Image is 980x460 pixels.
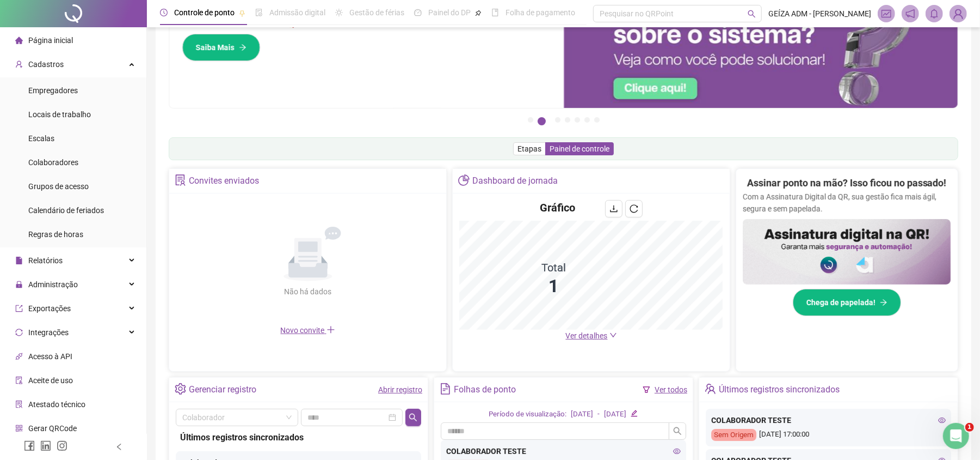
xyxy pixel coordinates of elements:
[28,134,54,143] span: Escalas
[768,8,871,20] span: GEÍZA ADM - [PERSON_NAME]
[28,280,78,289] span: Administração
[28,230,83,239] span: Regras de horas
[239,44,246,51] span: arrow-right
[943,423,969,449] iframe: Intercom live chat
[506,8,575,17] span: Folha de pagamento
[28,86,78,95] span: Empregadores
[440,383,451,395] span: file-text
[711,429,756,441] div: Sem Origem
[609,204,618,213] span: download
[28,400,85,409] span: Atestado técnico
[40,440,51,451] span: linkedin
[711,414,946,426] div: COLABORADOR TESTE
[630,204,638,213] span: reload
[281,326,335,335] span: Novo convite
[15,257,23,264] span: file
[175,383,186,395] span: setting
[15,37,23,44] span: home
[175,174,186,186] span: solution
[880,299,887,306] span: arrow-right
[28,182,89,191] span: Grupos de acesso
[196,41,235,53] span: Saiba Mais
[555,117,560,123] button: 3
[594,117,600,123] button: 7
[28,158,78,167] span: Colaboradores
[604,409,626,420] div: [DATE]
[414,9,422,16] span: dashboard
[258,286,358,298] div: Não há dados
[15,281,23,288] span: lock
[597,409,600,420] div: -
[15,60,23,68] span: user-add
[57,440,67,451] span: instagram
[566,331,608,340] span: Ver detalhes
[489,409,566,420] div: Período de visualização:
[929,9,939,19] span: bell
[565,117,570,123] button: 4
[454,380,516,399] div: Folhas de ponto
[189,380,256,399] div: Gerenciar registro
[28,424,77,433] span: Gerar QRCode
[189,172,259,190] div: Convites enviados
[905,9,915,19] span: notification
[446,445,681,457] div: COLABORADOR TESTE
[747,175,947,191] h2: Assinar ponto na mão? Isso ficou no passado!
[673,447,681,455] span: eye
[269,8,325,17] span: Admissão digital
[28,304,71,313] span: Exportações
[673,427,682,435] span: search
[349,8,404,17] span: Gestão de férias
[255,9,263,16] span: file-done
[15,329,23,336] span: sync
[550,144,609,153] span: Painel de controle
[517,144,541,153] span: Etapas
[428,8,471,17] span: Painel do DP
[180,431,417,444] div: Últimos registros sincronizados
[950,5,966,22] img: 29244
[409,413,417,422] span: search
[575,117,580,123] button: 5
[15,401,23,408] span: solution
[15,353,23,360] span: api
[28,60,64,69] span: Cadastros
[239,10,245,16] span: pushpin
[378,385,422,394] a: Abrir registro
[965,423,974,432] span: 1
[538,117,546,125] button: 2
[705,383,716,395] span: team
[15,305,23,312] span: export
[115,443,123,451] span: left
[28,376,73,385] span: Aceite de uso
[655,385,687,394] a: Ver todos
[566,331,617,340] a: Ver detalhes down
[743,219,951,285] img: banner%2F02c71560-61a6-44d4-94b9-c8ab97240462.png
[938,416,946,424] span: eye
[540,200,575,215] h4: Gráfico
[28,36,73,45] span: Página inicial
[806,296,876,308] span: Chega de papelada!
[28,256,63,265] span: Relatórios
[24,440,35,451] span: facebook
[326,325,335,334] span: plus
[643,386,650,394] span: filter
[631,410,638,417] span: edit
[475,10,482,16] span: pushpin
[28,328,69,337] span: Integrações
[28,206,104,215] span: Calendário de feriados
[491,9,499,16] span: book
[719,380,840,399] div: Últimos registros sincronizados
[15,425,23,432] span: qrcode
[748,10,756,18] span: search
[528,117,533,123] button: 1
[571,409,593,420] div: [DATE]
[743,191,951,215] p: Com a Assinatura Digital da QR, sua gestão fica mais ágil, segura e sem papelada.
[472,172,558,190] div: Dashboard de jornada
[15,377,23,384] span: audit
[335,9,343,16] span: sun
[584,117,590,123] button: 6
[711,429,946,441] div: [DATE] 17:00:00
[28,352,72,361] span: Acesso à API
[609,331,617,339] span: down
[28,110,91,119] span: Locais de trabalho
[882,9,891,19] span: fund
